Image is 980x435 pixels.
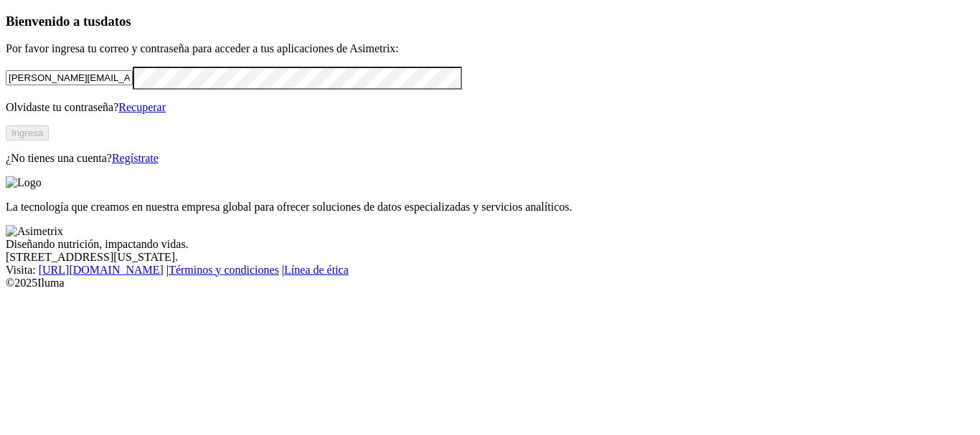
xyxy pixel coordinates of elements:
[112,152,159,164] a: Regístrate
[6,125,49,140] button: Ingresa
[284,264,349,276] a: Línea de ética
[6,152,974,165] p: ¿No tienes una cuenta?
[6,42,974,55] p: Por favor ingresa tu correo y contraseña para acceder a tus aplicaciones de Asimetrix:
[6,101,974,114] p: Olvidaste tu contraseña?
[6,264,974,277] div: Visita : | |
[6,277,974,290] div: © 2025 Iluma
[118,101,166,113] a: Recuperar
[6,251,974,264] div: [STREET_ADDRESS][US_STATE].
[6,238,974,251] div: Diseñando nutrición, impactando vidas.
[6,70,133,85] input: Tu correo
[100,14,131,29] span: datos
[169,264,279,276] a: Términos y condiciones
[6,201,974,214] p: La tecnología que creamos en nuestra empresa global para ofrecer soluciones de datos especializad...
[6,176,42,189] img: Logo
[6,225,63,238] img: Asimetrix
[39,264,164,276] a: [URL][DOMAIN_NAME]
[6,14,974,29] h3: Bienvenido a tus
